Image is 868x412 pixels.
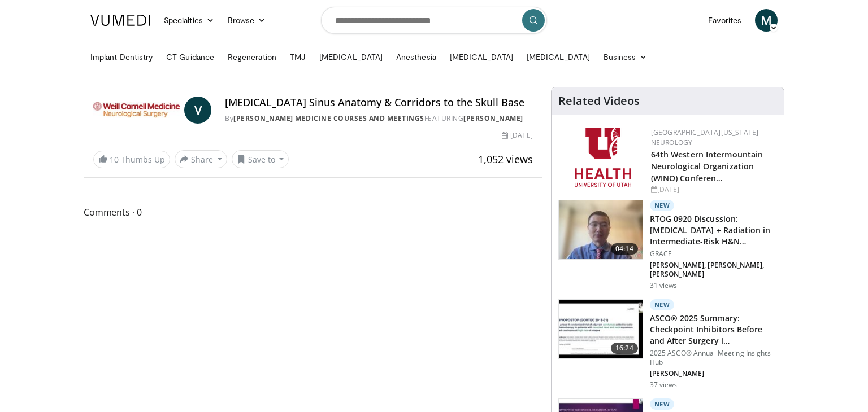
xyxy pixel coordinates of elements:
a: TMJ [283,46,313,68]
img: f6362829-b0a3-407d-a044-59546adfd345.png.150x105_q85_autocrop_double_scale_upscale_version-0.2.png [575,128,631,187]
input: Search topics, interventions [321,7,547,34]
h4: Related Videos [558,94,640,108]
span: 10 [110,154,119,165]
a: 10 Thumbs Up [93,151,170,168]
a: Regeneration [221,46,283,68]
p: 37 views [650,380,678,389]
img: a81f5811-1ccf-4ee7-8ec2-23477a0c750b.150x105_q85_crop-smart_upscale.jpg [559,300,643,358]
p: New [650,299,675,310]
a: Anesthesia [389,46,443,68]
a: [GEOGRAPHIC_DATA][US_STATE] Neurology [651,128,759,147]
img: Weill Cornell Medicine Courses and Meetings [93,97,180,124]
a: V [184,97,211,124]
p: [PERSON_NAME], [PERSON_NAME], [PERSON_NAME] [650,261,777,279]
p: GRACE [650,249,777,258]
div: [DATE] [502,130,532,141]
h3: RTOG 0920 Discussion: [MEDICAL_DATA] + Radiation in Intermediate-Risk H&N… [650,213,777,247]
a: 04:14 New RTOG 0920 Discussion: [MEDICAL_DATA] + Radiation in Intermediate-Risk H&N… GRACE [PERSO... [558,200,777,290]
a: Implant Dentistry [84,46,159,68]
h4: [MEDICAL_DATA] Sinus Anatomy & Corridors to the Skull Base [225,97,532,109]
span: 04:14 [611,243,638,255]
img: 006fd91f-89fb-445a-a939-ffe898e241ab.150x105_q85_crop-smart_upscale.jpg [559,200,643,259]
a: [PERSON_NAME] [463,113,523,123]
a: [MEDICAL_DATA] [520,46,597,68]
p: [PERSON_NAME] [650,369,777,378]
a: Specialties [157,9,221,32]
div: [DATE] [651,185,775,195]
h3: ASCO® 2025 Summary: Checkpoint Inhibitors Before and After Surgery i… [650,313,777,347]
span: 16:24 [611,343,638,354]
a: M [755,9,778,32]
button: Share [175,150,227,168]
span: Comments 0 [84,205,542,220]
a: 16:24 New ASCO® 2025 Summary: Checkpoint Inhibitors Before and After Surgery i… 2025 ASCO® Annual... [558,299,777,389]
button: Save to [232,150,289,168]
a: Browse [221,9,273,32]
p: 31 views [650,281,678,290]
div: By FEATURING [225,113,532,124]
a: Business [597,46,654,68]
a: 64th Western Intermountain Neurological Organization (WINO) Conferen… [651,149,763,183]
a: [PERSON_NAME] Medicine Courses and Meetings [233,113,424,123]
span: 1,052 views [478,152,533,166]
img: VuMedi Logo [90,15,150,26]
p: New [650,398,675,410]
a: [MEDICAL_DATA] [313,46,389,68]
p: 2025 ASCO® Annual Meeting Insights Hub [650,349,777,367]
a: [MEDICAL_DATA] [443,46,520,68]
a: CT Guidance [159,46,221,68]
a: Favorites [701,9,748,32]
p: New [650,200,675,211]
